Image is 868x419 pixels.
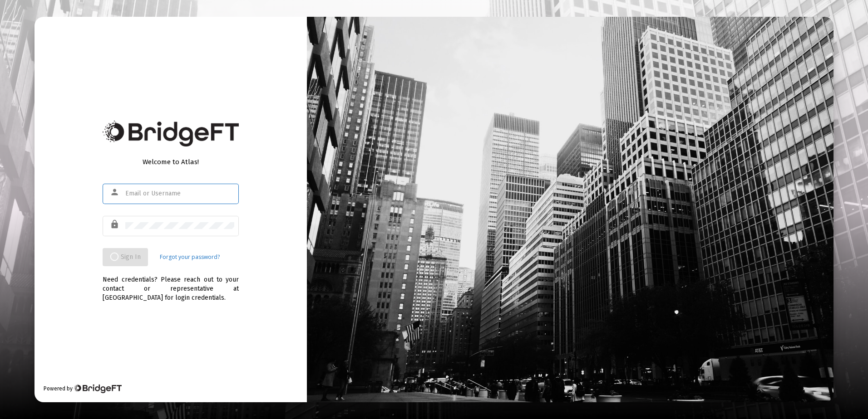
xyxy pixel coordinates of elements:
div: Need credentials? Please reach out to your contact or representative at [GEOGRAPHIC_DATA] for log... [103,266,239,302]
mat-icon: person [110,187,121,198]
input: Email or Username [125,190,234,197]
img: Bridge Financial Technology Logo [103,121,239,146]
button: Sign In [103,248,148,266]
span: Sign In [110,253,141,261]
div: Welcome to Atlas! [103,157,239,166]
a: Forgot your password? [160,253,220,262]
mat-icon: lock [110,219,121,230]
img: Bridge Financial Technology Logo [74,384,121,393]
div: Powered by [44,384,121,393]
